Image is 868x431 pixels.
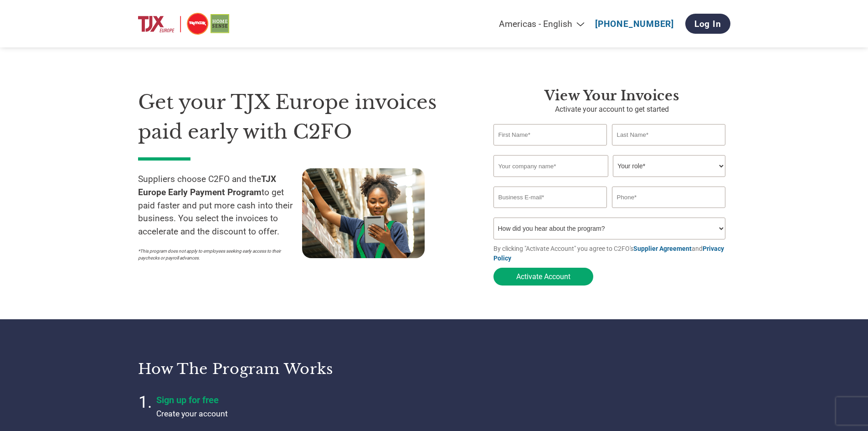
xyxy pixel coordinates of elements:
input: Your company name* [493,155,608,177]
a: Privacy Policy [493,245,724,262]
div: Invalid first name or first name is too long [493,146,607,151]
a: Log In [685,14,730,34]
div: Inavlid Email Address [493,209,607,214]
button: Activate Account [493,268,593,286]
p: By clicking "Activate Account" you agree to C2FO's and [493,244,730,263]
input: First Name* [493,124,607,145]
select: Title/Role [613,155,725,177]
p: Activate your account to get started [493,104,730,115]
img: supply chain worker [302,168,425,258]
p: Create your account [156,408,384,420]
h1: Get your TJX Europe invoices paid early with C2FO [138,88,466,146]
input: Last Name* [612,124,726,145]
input: Phone* [612,187,726,208]
h3: How the program works [138,360,423,378]
div: Invalid company name or company name is too long [493,178,726,183]
h4: Sign up for free [156,395,384,405]
img: TJX Europe [138,11,229,36]
a: [PHONE_NUMBER] [595,19,674,29]
p: Suppliers choose C2FO and the to get paid faster and put more cash into their business. You selec... [138,173,302,239]
input: Invalid Email format [493,187,607,208]
div: Invalid last name or last name is too long [612,146,726,151]
strong: TJX Europe Early Payment Program [138,174,276,197]
p: *This program does not apply to employees seeking early access to their paychecks or payroll adva... [138,248,293,261]
h3: View Your Invoices [493,88,730,104]
a: Supplier Agreement [633,245,692,252]
div: Inavlid Phone Number [612,209,726,214]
